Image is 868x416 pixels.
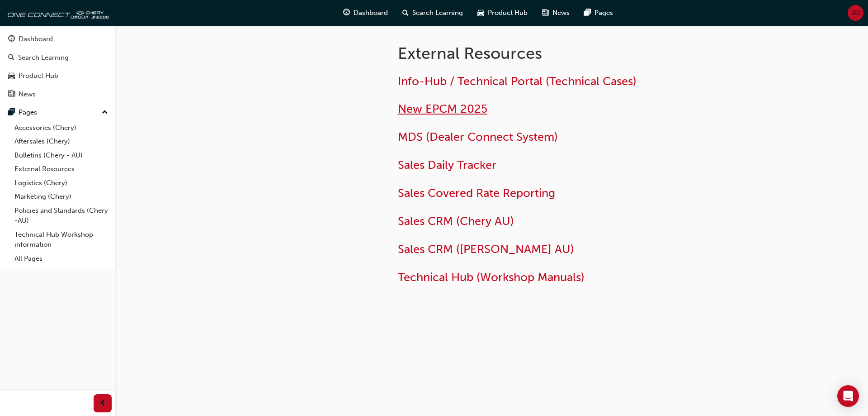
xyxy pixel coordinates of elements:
[4,29,112,104] button: DashboardSearch LearningProduct HubNews
[11,252,112,266] a: All Pages
[398,74,637,88] a: Info-Hub / Technical Portal (Technical Cases)
[488,8,528,18] span: Product Hub
[8,72,15,80] span: car-icon
[19,71,58,81] div: Product Hub
[412,8,463,18] span: Search Learning
[577,4,620,22] a: pages-iconPages
[343,7,350,19] span: guage-icon
[837,385,859,407] div: Open Intercom Messenger
[4,104,112,121] button: Pages
[542,7,549,19] span: news-icon
[470,4,535,22] a: car-iconProduct Hub
[594,8,613,18] span: Pages
[19,89,36,100] div: News
[398,242,574,256] a: Sales CRM ([PERSON_NAME] AU)
[395,4,470,22] a: search-iconSearch Learning
[848,5,863,21] button: JD
[8,109,15,117] span: pages-icon
[11,162,112,176] a: External Resources
[11,134,112,148] a: Aftersales (Chery)
[19,107,37,118] div: Pages
[4,86,112,103] a: News
[584,7,591,19] span: pages-icon
[402,7,409,19] span: search-icon
[398,186,555,200] a: Sales Covered Rate Reporting
[4,31,112,48] a: Dashboard
[11,176,112,190] a: Logistics (Chery)
[4,67,112,84] a: Product Hub
[8,35,15,43] span: guage-icon
[398,102,487,116] a: New EPCM 2025
[5,4,108,22] img: oneconnect
[398,130,558,144] a: MDS (Dealer Connect System)
[11,190,112,204] a: Marketing (Chery)
[99,398,106,409] span: prev-icon
[398,43,694,63] h1: External Resources
[535,4,577,22] a: news-iconNews
[19,34,53,44] div: Dashboard
[354,8,388,18] span: Dashboard
[18,53,69,63] div: Search Learning
[11,204,112,228] a: Policies and Standards (Chery -AU)
[336,4,395,22] a: guage-iconDashboard
[11,121,112,135] a: Accessories (Chery)
[8,54,14,62] span: search-icon
[11,148,112,163] a: Bulletins (Chery - AU)
[398,158,496,172] a: Sales Daily Tracker
[398,270,585,284] a: Technical Hub (Workshop Manuals)
[102,107,108,119] span: up-icon
[552,8,570,18] span: News
[851,8,860,18] span: JD
[477,7,484,19] span: car-icon
[8,91,15,99] span: news-icon
[398,214,514,228] a: Sales CRM (Chery AU)
[11,228,112,252] a: Technical Hub Workshop information
[4,49,112,66] a: Search Learning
